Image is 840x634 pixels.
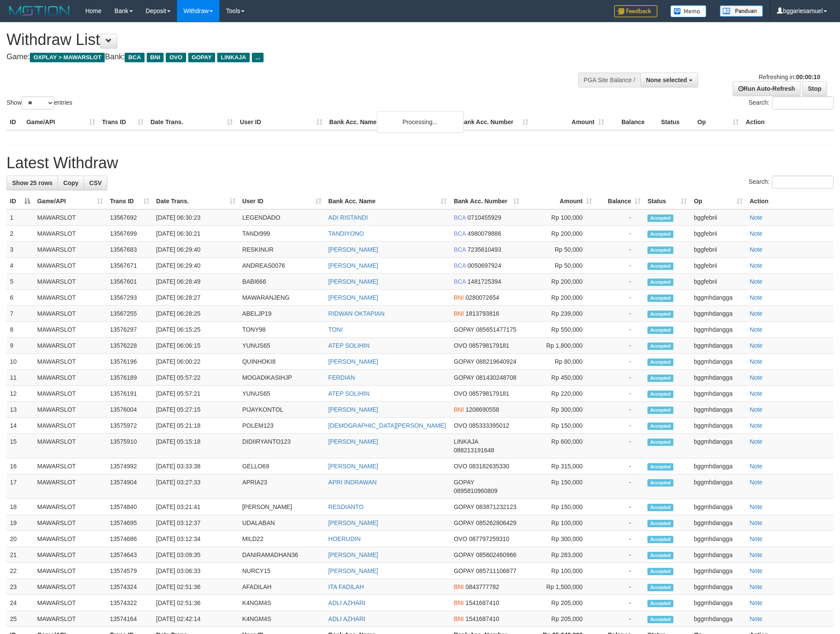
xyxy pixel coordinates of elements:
td: MAWARSLOT [34,338,106,354]
span: GOPAY [454,479,474,486]
td: [DATE] 06:30:23 [153,209,239,226]
td: 13567601 [106,274,153,290]
td: [DATE] 06:00:22 [153,354,239,370]
td: 13574840 [106,499,153,515]
span: OVO [454,390,467,397]
th: Bank Acc. Number: activate to sort column ascending [450,193,523,209]
span: ... [252,53,264,62]
td: bggfebrii [690,242,746,258]
a: [PERSON_NAME] [328,294,378,301]
a: Note [750,342,763,349]
span: Accepted [647,407,673,414]
div: Processing... [377,111,463,133]
td: [DATE] 06:30:21 [153,226,239,242]
td: TONY98 [239,322,325,338]
span: Accepted [647,231,673,238]
span: GOPAY [454,358,474,365]
td: APRIA23 [239,474,325,499]
a: Note [750,535,763,542]
span: Copy 088213191648 to clipboard [454,447,494,454]
td: Rp 239,000 [523,306,595,322]
td: Rp 150,000 [523,474,595,499]
a: [PERSON_NAME] [328,463,378,470]
a: Note [750,262,763,269]
span: Show 25 rows [12,179,52,186]
a: Note [750,310,763,317]
a: RESDIANTO [328,503,364,510]
span: BCA [125,53,144,62]
span: BCA [454,214,466,221]
a: Run Auto-Refresh [733,81,801,96]
a: Show 25 rows [6,176,58,190]
td: MAWARSLOT [34,474,106,499]
td: MAWARSLOT [34,209,106,226]
h1: Withdraw List [6,31,551,48]
td: 13567255 [106,306,153,322]
td: [DATE] 06:28:27 [153,290,239,306]
span: Copy 085651477175 to clipboard [476,326,516,333]
select: Showentries [22,96,54,109]
span: BCA [454,230,466,237]
span: Accepted [647,423,673,430]
span: Accepted [647,359,673,366]
a: [DEMOGRAPHIC_DATA][PERSON_NAME] [328,422,446,429]
td: Rp 80,000 [523,354,595,370]
label: Search: [749,96,834,109]
td: bggfebrii [690,226,746,242]
span: Copy 088219640924 to clipboard [476,358,516,365]
td: Rp 100,000 [523,209,595,226]
th: Op [694,114,743,130]
td: MAWARSLOT [34,354,106,370]
td: MAWARSLOT [34,458,106,474]
td: Rp 550,000 [523,322,595,338]
a: [PERSON_NAME] [328,519,378,526]
td: 2 [6,226,34,242]
a: Stop [802,81,827,96]
a: [PERSON_NAME] [328,246,378,253]
a: [PERSON_NAME] [328,358,378,365]
td: bggfebrii [690,258,746,274]
td: bggmhdangga [690,354,746,370]
span: Copy 7235610493 to clipboard [467,246,501,253]
img: Button%20Memo.svg [670,5,707,17]
td: [DATE] 05:57:21 [153,386,239,402]
td: [DATE] 06:15:25 [153,322,239,338]
td: [DATE] 05:15:18 [153,434,239,458]
td: 13574992 [106,458,153,474]
a: Note [750,390,763,397]
td: [DATE] 06:06:15 [153,338,239,354]
td: Rp 200,000 [523,274,595,290]
th: Amount: activate to sort column ascending [523,193,595,209]
td: - [595,386,644,402]
span: None selected [646,77,687,83]
span: Copy 0050697924 to clipboard [467,262,501,269]
label: Show entries [6,96,72,109]
th: ID: activate to sort column descending [6,193,34,209]
td: - [595,258,644,274]
a: FERDIAN [328,374,355,381]
th: Balance: activate to sort column ascending [595,193,644,209]
td: - [595,322,644,338]
td: 3 [6,242,34,258]
td: 18 [6,499,34,515]
input: Search: [772,96,834,109]
td: Rp 315,000 [523,458,595,474]
div: PGA Site Balance / [578,73,640,87]
td: QUINHOKI8 [239,354,325,370]
td: 13574904 [106,474,153,499]
span: Copy 085798179181 to clipboard [469,342,509,349]
a: APRI INDRAWAN [328,479,377,486]
th: Game/API [23,114,99,130]
span: Copy [63,179,78,186]
span: OXPLAY > MAWARSLOT [30,53,105,62]
td: - [595,338,644,354]
td: 9 [6,338,34,354]
td: - [595,458,644,474]
a: Note [750,551,763,558]
td: Rp 150,000 [523,418,595,434]
span: OVO [454,463,467,470]
a: Note [750,583,763,590]
span: BCA [454,262,466,269]
a: Note [750,406,763,413]
a: TANDIYONO [328,230,364,237]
